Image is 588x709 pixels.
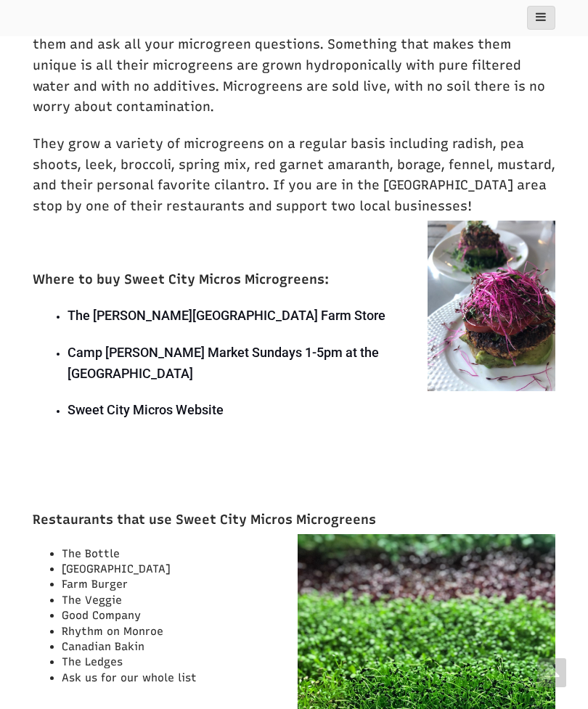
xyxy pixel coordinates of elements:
li: Good Company [62,608,287,623]
li: Farm Burger [62,577,287,592]
li: Ask us for our whole list [62,671,287,686]
li: Canadian Bakin [62,639,287,655]
span: Restaurants that use Sweet City Micros Microgreens [33,512,376,528]
p: Sweet City Micros Website [68,400,417,421]
li: The Bottle [62,546,287,562]
img: 37fce438cd3a9b1a796b8607da663837e8d1e7a7 [428,221,555,391]
strong: Where to buy Sweet City Micros Microgreens: [33,271,329,287]
p: The [PERSON_NAME][GEOGRAPHIC_DATA] Farm Store [68,306,417,327]
li: The Veggie [62,593,287,608]
li: Rhythm on Monroe [62,624,287,639]
button: main_menu [527,6,555,30]
p: They grow a variety of microgreens on a regular basis including radish, pea shoots, leek, broccol... [33,134,555,217]
li: The Ledges [62,655,287,670]
li: [GEOGRAPHIC_DATA] [62,562,287,577]
p: Camp [PERSON_NAME] Market Sundays 1-5pm at the [GEOGRAPHIC_DATA] [68,343,417,385]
